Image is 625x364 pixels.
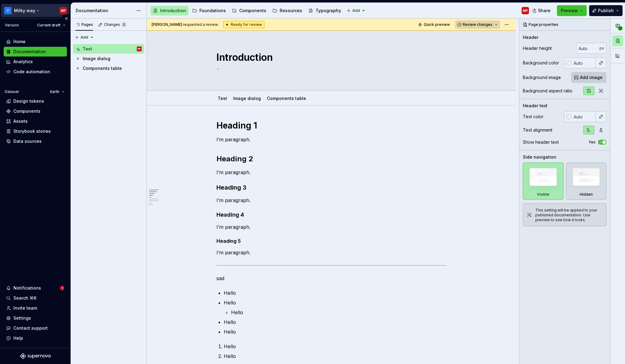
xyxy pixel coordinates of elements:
div: Visible [537,192,549,197]
h4: Heading 4 [216,211,446,218]
span: 3 [121,22,126,27]
button: Collapse sidebar [62,14,71,23]
button: Earth [47,88,67,96]
label: Yes [589,140,596,145]
p: I’m paragraph. [216,197,446,204]
span: Review changes [463,22,492,27]
a: Components [4,106,67,116]
span: Publish [598,8,614,14]
button: Milky wayMP [1,4,69,17]
p: Hello [224,318,446,326]
div: Test [83,46,92,52]
div: Documentation [13,49,46,55]
a: Documentation [4,47,67,57]
a: Design tokens [4,96,67,106]
textarea: ¨ [215,66,445,76]
span: requested a review. [152,22,219,27]
div: Side navigation [523,154,556,160]
span: Preview [561,8,578,14]
div: Version [5,23,19,28]
div: Resources [280,8,302,14]
a: Components [230,6,269,15]
button: Share [529,5,554,16]
div: Header text [523,103,547,109]
a: Home [4,37,67,46]
p: I’m paragraph. [216,136,446,143]
a: Image dialog [73,54,144,64]
button: Help [4,333,67,343]
span: [PERSON_NAME] [152,22,182,27]
div: MP [138,46,141,52]
h1: Heading 1 [216,120,446,131]
div: Documentation [76,8,133,14]
button: Current draft [34,21,68,29]
button: Review changes [455,20,500,29]
button: Add image [571,72,606,83]
a: Storybook stories [4,126,67,136]
a: TestMP [73,44,144,54]
a: Data sources [4,136,67,146]
p: Hello [231,309,446,316]
span: Add [81,35,88,40]
div: Background image [523,74,561,81]
div: Search ⌘K [13,295,36,301]
div: Typography [316,8,341,14]
div: MP [523,8,528,13]
div: Code automation [13,69,50,75]
div: Milky way [14,8,35,14]
a: Resources [270,6,305,15]
div: Components [13,108,40,114]
a: Settings [4,313,67,323]
div: Show header text [523,139,559,145]
div: Home [13,39,26,45]
button: Preview [557,5,587,16]
button: Publish [589,5,623,16]
div: Hidden [580,192,593,197]
button: Notifications1 [4,283,67,293]
div: Components table [264,92,309,105]
p: I’m paragraph. [216,169,446,176]
div: Ready for review [223,21,264,28]
button: Search ⌘K [4,293,67,303]
input: Auto [571,57,596,68]
span: Quick preview [424,22,450,27]
div: Pages [75,22,93,27]
div: Notifications [13,285,41,291]
a: Components table [73,64,144,73]
button: Quick preview [416,20,453,29]
a: Invite team [4,303,67,313]
div: Header [523,34,538,40]
p: px [599,46,604,51]
div: Background aspect ratio [523,88,572,94]
a: Introduction [150,6,188,15]
div: Foundations [199,8,226,14]
button: Contact support [4,323,67,333]
div: Image dialog [83,56,110,62]
div: Invite team [13,305,37,311]
div: Text alignment [523,127,552,133]
p: I’m paragraph. [216,249,446,256]
div: Contact support [13,325,48,331]
div: Assets [13,118,28,124]
div: Help [13,335,23,341]
div: Image dialog [231,92,263,105]
span: 12 [618,26,623,31]
div: Hidden [566,163,607,200]
h2: Heading 2 [216,154,446,164]
div: Introduction [160,8,186,14]
div: Page tree [73,44,144,73]
span: Add image [580,74,603,81]
a: Analytics [4,57,67,67]
input: Auto [571,111,596,122]
span: Earth [50,89,59,94]
textarea: Introduction [215,50,445,65]
div: Dataset [5,89,19,94]
p: sad [216,275,446,282]
a: Assets [4,116,67,126]
h5: Heading 5 [216,238,446,244]
h3: Heading 3 [216,183,446,192]
div: MP [61,8,66,13]
a: Supernova Logo [20,353,50,359]
a: Code automation [4,67,67,77]
span: 1 [60,286,64,290]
